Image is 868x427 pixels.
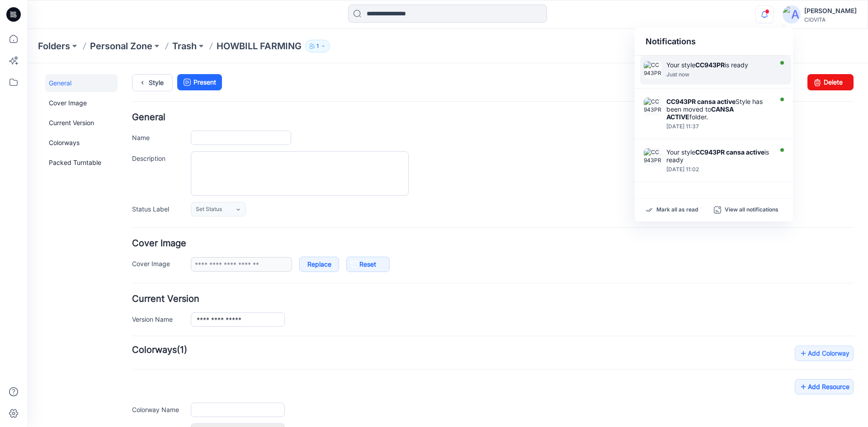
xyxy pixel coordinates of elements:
span: Set Status [169,141,195,150]
a: Add Resource [768,316,826,331]
label: Status Label [105,141,155,150]
img: avatar [783,5,801,23]
strong: CC943PR [695,61,725,69]
p: 1 [316,41,319,51]
a: Trash [172,40,197,52]
div: Style has been moved to folder. [666,98,770,121]
label: Colorway Name [105,341,155,351]
a: Add Colorway [768,282,826,298]
strong: CC943PR cansa active [695,148,764,156]
label: Description [105,90,155,100]
div: Notifications [635,28,793,56]
img: CC943PR [644,148,662,166]
div: Your style is ready [666,148,770,164]
strong: Colorways [105,281,150,292]
a: Set Status [164,139,219,153]
h4: Current Version [105,231,826,240]
p: Mark all as read [656,206,698,214]
h4: Cover Image [105,176,826,184]
div: Thursday, August 28, 2025 06:13 [666,71,770,78]
strong: CANSA ACTIVE [666,105,734,121]
label: Thumbnail [105,362,155,372]
span: (1) [150,281,160,292]
strong: CC943PR cansa active [666,98,736,105]
a: Replace [272,193,312,209]
label: Name [105,69,155,79]
iframe: edit-style [27,63,868,427]
div: Tuesday, August 12, 2025 11:37 [666,123,770,130]
img: CC943PR cansa active [644,98,662,116]
img: CC943PR [644,61,662,79]
div: [PERSON_NAME] [804,5,857,16]
button: 1 [305,40,330,52]
p: HOWBILL FARMING [217,40,302,52]
a: Folders [38,40,70,52]
p: View all notifications [725,206,778,214]
a: Personal Zone [90,40,152,52]
div: Your style is ready [666,61,770,69]
div: Tuesday, August 12, 2025 11:02 [666,166,770,173]
label: Version Name [105,251,155,261]
a: Reset [319,193,363,209]
label: Cover Image [105,195,155,205]
div: CIOVITA [804,16,857,23]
